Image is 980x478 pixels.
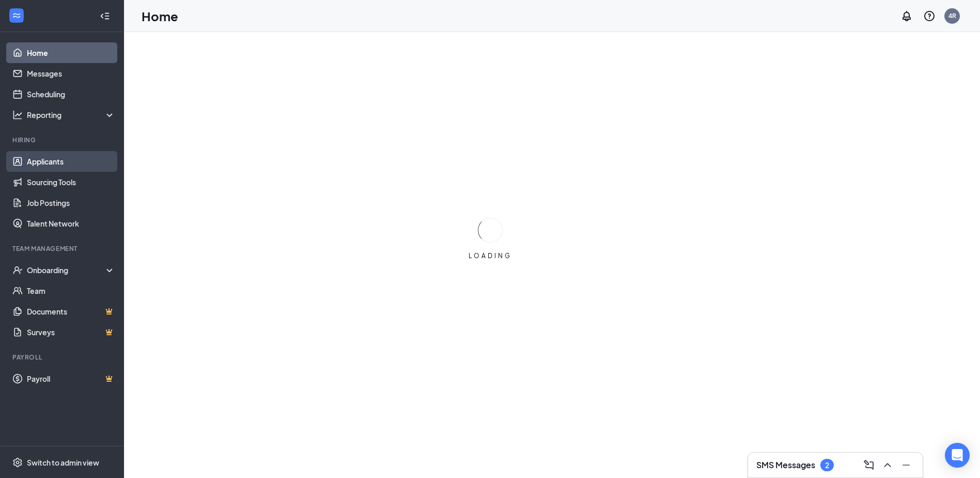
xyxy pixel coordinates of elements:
[464,251,516,260] div: LOADING
[900,459,912,471] svg: Minimize
[27,280,115,301] a: Team
[945,443,970,468] div: Open Intercom Messenger
[881,459,894,471] svg: ChevronUp
[27,192,115,213] a: Job Postings
[923,10,936,22] svg: QuestionInfo
[12,457,23,468] svg: Settings
[11,10,22,21] svg: WorkstreamLogo
[27,42,115,63] a: Home
[27,265,106,275] div: Onboarding
[27,63,115,84] a: Messages
[898,457,914,473] button: Minimize
[863,459,875,471] svg: ComposeMessage
[27,84,115,104] a: Scheduling
[27,368,115,389] a: PayrollCrown
[900,10,913,22] svg: Notifications
[12,136,113,144] div: Hiring
[12,244,113,253] div: Team Management
[879,457,896,473] button: ChevronUp
[12,265,23,275] svg: UserCheck
[27,213,115,234] a: Talent Network
[27,322,115,342] a: SurveysCrown
[27,172,115,192] a: Sourcing Tools
[12,353,113,362] div: Payroll
[756,459,815,471] h3: SMS Messages
[27,457,99,468] div: Switch to admin view
[27,301,115,322] a: DocumentsCrown
[27,151,115,172] a: Applicants
[948,11,956,20] div: 4R
[12,110,23,120] svg: Analysis
[27,110,116,120] div: Reporting
[825,461,829,470] div: 2
[100,11,110,21] svg: Collapse
[861,457,877,473] button: ComposeMessage
[142,7,178,25] h1: Home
